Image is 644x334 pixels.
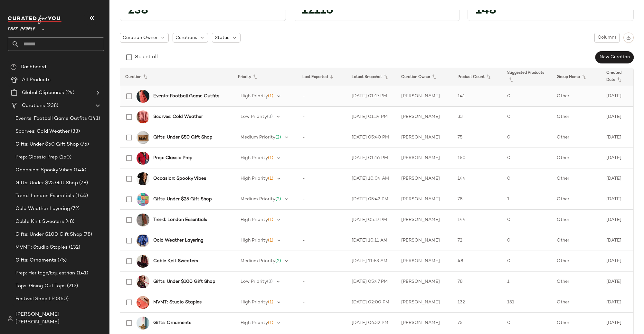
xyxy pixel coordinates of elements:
[396,272,452,292] td: [PERSON_NAME]
[552,313,601,333] td: Other
[267,279,273,284] span: (3)
[346,210,396,230] td: [DATE] 05:17 PM
[45,102,58,110] span: (238)
[64,218,75,225] span: (48)
[601,272,633,292] td: [DATE]
[552,210,601,230] td: Other
[21,63,46,71] span: Dashboard
[396,127,452,148] td: [PERSON_NAME]
[241,320,268,325] span: High Priority
[54,295,69,303] span: (360)
[601,313,633,333] td: [DATE]
[396,292,452,313] td: [PERSON_NAME]
[297,6,457,18] div: 12116
[275,197,281,202] span: (2)
[233,68,297,86] th: Priority
[153,93,219,100] b: Events: Football Game Outfits
[452,189,502,210] td: 78
[241,217,268,222] span: High Priority
[502,251,552,272] td: 0
[601,210,633,230] td: [DATE]
[297,313,347,333] td: -
[153,216,207,223] b: Trend: London Essentials
[8,15,62,24] img: cfy_white_logo.C9jOOHJF.svg
[452,230,502,251] td: 72
[346,230,396,251] td: [DATE] 10:11 AM
[241,197,275,202] span: Medium Priority
[137,296,149,309] img: 94889896_050_0
[15,295,54,303] span: Festival Shop LP
[79,141,89,148] span: (75)
[82,231,92,238] span: (78)
[552,86,601,107] td: Other
[22,102,45,110] span: Curations
[297,127,347,148] td: -
[15,244,68,251] span: MVMT: Studio Staples
[153,196,212,203] b: Gifts: Under $25 Gift Shop
[241,279,267,284] span: Low Priority
[396,148,452,168] td: [PERSON_NAME]
[297,68,347,86] th: Last Exported
[552,127,601,148] td: Other
[452,86,502,107] td: 141
[297,292,347,313] td: -
[452,148,502,168] td: 150
[346,251,396,272] td: [DATE] 11:53 AM
[15,154,58,161] span: Prep: Classic Prep
[297,168,347,189] td: -
[241,156,268,160] span: High Priority
[502,272,552,292] td: 1
[470,6,631,18] div: 148
[601,230,633,251] td: [DATE]
[552,292,601,313] td: Other
[56,257,67,264] span: (75)
[502,189,552,210] td: 1
[452,313,502,333] td: 75
[15,192,74,200] span: Trend: London Essentials
[597,35,617,40] span: Columns
[15,282,66,290] span: Tops: Going Out Tops
[346,292,396,313] td: [DATE] 02:00 PM
[137,152,149,165] img: 102325644_060_a
[452,272,502,292] td: 78
[137,193,149,206] img: 105622617_801_0
[153,237,204,244] b: Cold Weather Layering
[59,308,72,316] span: (582)
[268,156,273,160] span: (1)
[15,270,75,277] span: Prep: Heritage/Equestrian
[72,167,86,174] span: (144)
[135,53,158,61] div: Select all
[552,107,601,127] td: Other
[297,148,347,168] td: -
[601,107,633,127] td: [DATE]
[268,217,273,222] span: (1)
[297,251,347,272] td: -
[601,168,633,189] td: [DATE]
[15,141,79,148] span: Gifts: Under $50 Gift Shop
[74,192,88,200] span: (144)
[15,257,56,264] span: Gifts: Ornaments
[502,68,552,86] th: Suggested Products
[346,107,396,127] td: [DATE] 01:19 PM
[502,168,552,189] td: 0
[502,230,552,251] td: 0
[502,210,552,230] td: 0
[123,6,283,18] div: 238
[502,148,552,168] td: 0
[15,205,70,213] span: Cold Weather Layering
[396,251,452,272] td: [PERSON_NAME]
[241,94,268,99] span: High Priority
[8,22,35,33] span: Free People
[175,34,197,41] span: Curations
[275,259,281,263] span: (2)
[87,115,100,122] span: (141)
[502,127,552,148] td: 0
[452,251,502,272] td: 48
[297,272,347,292] td: -
[601,127,633,148] td: [DATE]
[452,292,502,313] td: 132
[452,68,502,86] th: Product Count
[137,234,149,247] img: 92375674_022_b
[153,175,206,182] b: Occasion: Spooky Vibes
[22,76,51,84] span: All Products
